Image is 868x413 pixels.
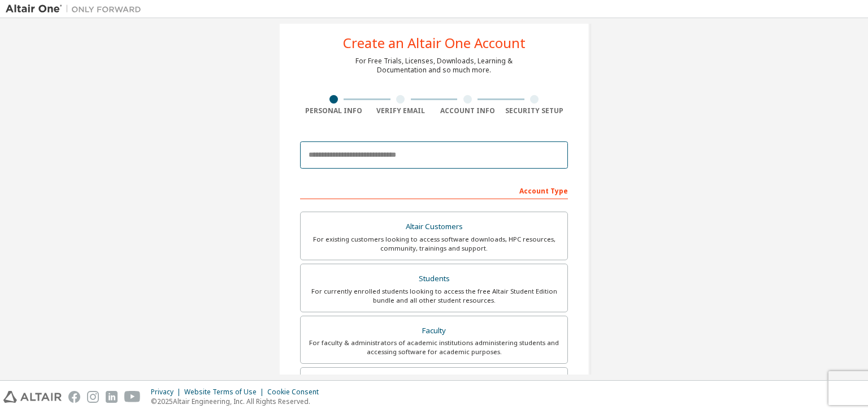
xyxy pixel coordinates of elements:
[151,388,184,397] div: Privacy
[501,106,568,115] div: Security Setup
[267,388,325,397] div: Cookie Consent
[355,57,513,75] div: For Free Trials, Licenses, Downloads, Learning & Documentation and so much more.
[68,391,80,403] img: facebook.svg
[6,3,147,15] img: Altair One
[87,391,99,403] img: instagram.svg
[307,323,561,339] div: Faculty
[106,391,118,403] img: linkedin.svg
[307,219,561,235] div: Altair Customers
[307,235,561,253] div: For existing customers looking to access software downloads, HPC resources, community, trainings ...
[300,106,367,115] div: Personal Info
[367,106,435,115] div: Verify Email
[151,397,325,406] p: © 2025 Altair Engineering, Inc. All Rights Reserved.
[434,106,501,115] div: Account Info
[343,36,526,50] div: Create an Altair One Account
[184,388,267,397] div: Website Terms of Use
[307,271,561,287] div: Students
[307,287,561,305] div: For currently enrolled students looking to access the free Altair Student Edition bundle and all ...
[300,181,568,199] div: Account Type
[307,338,561,356] div: For faculty & administrators of academic institutions administering students and accessing softwa...
[3,391,62,403] img: altair_logo.svg
[124,391,141,403] img: youtube.svg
